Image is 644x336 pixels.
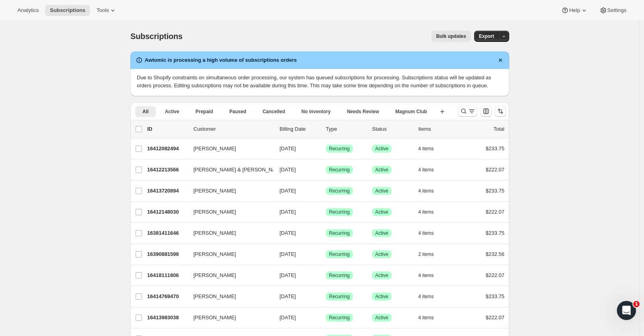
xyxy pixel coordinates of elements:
[147,206,504,218] div: 16412148030[PERSON_NAME][DATE]SuccessRecurringSuccessActive4 items$222.07
[418,143,443,154] button: 4 items
[189,227,268,240] button: [PERSON_NAME]
[375,314,388,321] span: Active
[147,249,504,260] div: 16390881598[PERSON_NAME][DATE]SuccessRecurringSuccessActive2 items$232.56
[193,229,236,237] span: [PERSON_NAME]
[280,188,296,194] span: [DATE]
[486,251,504,257] span: $232.56
[147,187,187,195] p: 16413720894
[280,251,296,257] span: [DATE]
[193,314,236,322] span: [PERSON_NAME]
[130,32,183,41] span: Subscriptions
[486,188,504,194] span: $233.75
[474,31,499,42] button: Export
[418,272,434,279] span: 4 items
[347,108,379,115] span: Needs Review
[418,251,434,257] span: 2 items
[13,5,43,16] button: Analytics
[486,314,504,320] span: $222.07
[135,119,177,127] button: More views
[436,33,466,39] span: Bulk updates
[195,108,213,115] span: Prepaid
[280,125,319,133] p: Billing Date
[372,125,412,133] p: Status
[617,301,636,320] iframe: Intercom live chat
[147,145,187,153] p: 16412082494
[147,228,504,239] div: 16381411646[PERSON_NAME][DATE]SuccessRecurringSuccessActive4 items$233.75
[418,209,434,215] span: 4 items
[193,125,273,133] p: Customer
[495,55,506,66] button: Dismiss notification
[45,5,90,16] button: Subscriptions
[395,108,427,115] span: Magnum Club
[142,108,148,115] span: All
[301,108,331,115] span: No inventory
[147,314,187,322] p: 16413983038
[147,125,504,133] div: IDCustomerBilling DateTypeStatusItemsTotal
[569,7,580,14] span: Help
[495,106,506,117] button: Sort the results
[375,167,388,173] span: Active
[147,291,504,302] div: 16414769470[PERSON_NAME][DATE]SuccessRecurringSuccessActive4 items$233.75
[229,108,246,115] span: Paused
[486,293,504,299] span: $233.75
[147,166,187,174] p: 16412213566
[418,167,434,173] span: 4 items
[147,270,504,281] div: 16418111806[PERSON_NAME][DATE]SuccessRecurringSuccessActive4 items$222.07
[189,269,268,282] button: [PERSON_NAME]
[329,188,350,194] span: Recurring
[436,106,449,117] button: Create new view
[329,209,350,215] span: Recurring
[329,272,350,279] span: Recurring
[329,314,350,321] span: Recurring
[280,272,296,278] span: [DATE]
[486,272,504,278] span: $222.07
[193,145,236,153] span: [PERSON_NAME]
[418,293,434,300] span: 4 items
[193,250,236,258] span: [PERSON_NAME]
[193,293,236,301] span: [PERSON_NAME]
[147,164,504,175] div: 16412213566[PERSON_NAME] & [PERSON_NAME][DATE]SuccessRecurringSuccessActive4 items$222.07
[147,250,187,258] p: 16390881598
[326,125,366,133] div: Type
[486,230,504,236] span: $233.75
[329,293,350,300] span: Recurring
[418,164,443,175] button: 4 items
[329,251,350,257] span: Recurring
[280,167,296,173] span: [DATE]
[329,230,350,236] span: Recurring
[375,293,388,300] span: Active
[486,145,504,151] span: $233.75
[418,312,443,323] button: 4 items
[147,185,504,196] div: 16413720894[PERSON_NAME][DATE]SuccessRecurringSuccessActive4 items$233.75
[375,272,388,279] span: Active
[147,293,187,301] p: 16414769470
[189,206,268,218] button: [PERSON_NAME]
[375,188,388,194] span: Active
[481,106,492,117] button: Customize table column order and visibility
[556,5,593,16] button: Help
[595,5,631,16] button: Settings
[145,56,297,64] h2: Awtomic is processing a high volume of subscriptions orders
[50,7,85,14] span: Subscriptions
[280,230,296,236] span: [DATE]
[147,229,187,237] p: 16381411646
[329,167,350,173] span: Recurring
[486,209,504,215] span: $222.07
[418,291,443,302] button: 4 items
[193,187,236,195] span: [PERSON_NAME]
[418,185,443,196] button: 4 items
[431,31,471,42] button: Bulk updates
[189,185,268,197] button: [PERSON_NAME]
[280,145,296,151] span: [DATE]
[92,5,122,16] button: Tools
[375,209,388,215] span: Active
[193,208,236,216] span: [PERSON_NAME]
[147,143,504,154] div: 16412082494[PERSON_NAME][DATE]SuccessRecurringSuccessActive4 items$233.75
[418,230,434,236] span: 4 items
[189,163,268,176] button: [PERSON_NAME] & [PERSON_NAME]
[418,314,434,321] span: 4 items
[280,314,296,320] span: [DATE]
[418,249,443,260] button: 2 items
[418,270,443,281] button: 4 items
[193,271,236,279] span: [PERSON_NAME]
